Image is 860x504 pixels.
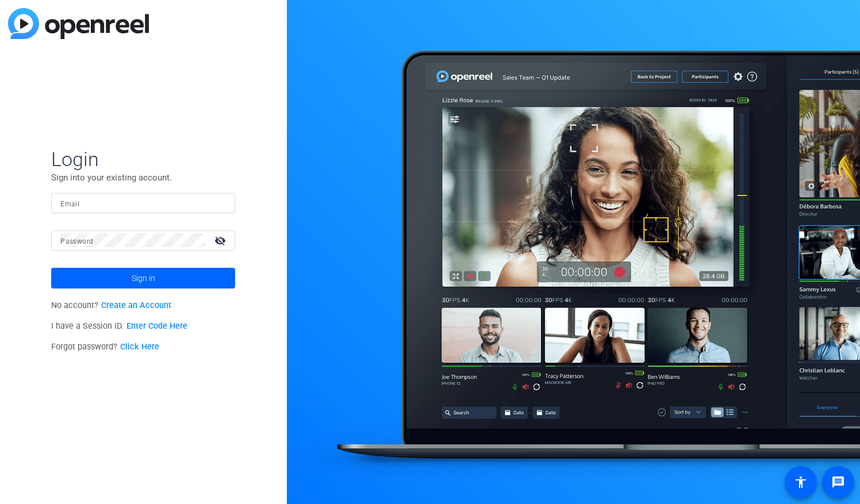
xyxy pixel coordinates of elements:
[126,321,187,331] a: Enter Code Here
[51,147,235,171] span: Login
[120,342,159,352] a: Click Here
[60,200,79,208] mat-label: Email
[51,321,187,331] span: I have a Session ID.
[794,475,808,489] mat-icon: accessibility
[132,264,155,293] span: Sign in
[60,196,226,210] input: Enter Email Address
[51,268,235,288] button: Sign in
[51,301,171,310] span: No account?
[208,232,235,249] mat-icon: visibility_off
[51,342,159,352] span: Forgot password?
[51,171,235,184] p: Sign into your existing account.
[101,301,171,310] a: Create an Account
[831,475,845,489] mat-icon: message
[60,237,93,245] mat-label: Password
[8,8,149,39] img: blue-gradient.svg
